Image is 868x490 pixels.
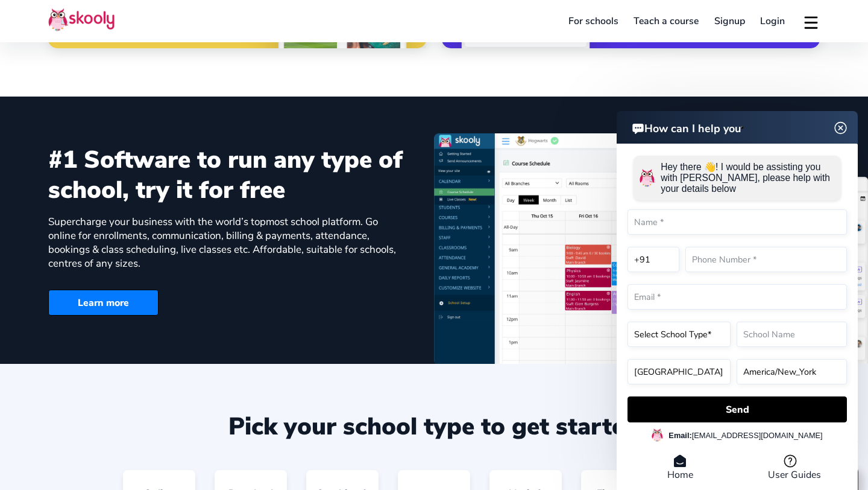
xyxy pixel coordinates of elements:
[802,11,820,31] button: menu outline
[753,11,793,31] a: Login
[48,145,405,205] div: #1 Software to run any type of school, try it for free
[48,290,159,316] a: Learn more
[706,11,753,31] a: Signup
[561,11,626,31] a: For schools
[48,8,115,31] img: Skooly
[48,215,405,270] div: Supercharge your business with the world’s topmost school platform. Go online for enrollments, co...
[626,11,706,31] a: Teach a course
[48,412,820,441] div: Pick your school type to get started
[434,133,868,364] img: #1 Software to run any type of school, try it for free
